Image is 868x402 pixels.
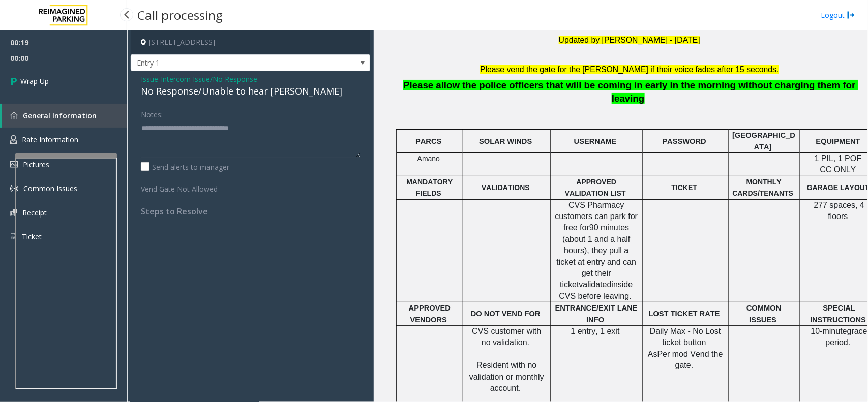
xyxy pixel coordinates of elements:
[555,304,640,323] span: ENTRANCE/EXIT LANE INFO
[559,36,700,44] font: Updated by [PERSON_NAME] - [DATE]
[10,209,17,216] img: 'icon'
[479,137,532,145] span: SOLAR WINDS
[733,131,796,150] span: [GEOGRAPHIC_DATA]
[131,55,322,71] span: Entry 1
[815,154,861,163] span: 1 PIL, 1 POF
[746,304,783,323] span: COMMON ISSUES
[2,104,127,128] a: General Information
[810,304,866,323] span: SPECIAL INSTRUCTIONS
[469,361,546,392] span: Resident with no validation or monthly account.
[657,350,725,369] span: Per mod Vend the gate.
[672,183,698,192] span: TICKET
[579,280,612,289] span: validated
[811,327,847,335] span: 10-minute
[415,137,441,145] span: PARCS
[574,137,617,145] span: USERNAME
[471,310,541,318] span: DO NOT VEND FOR
[138,180,232,194] label: Vend Gate Not Allowed
[820,165,856,174] span: CC ONLY
[158,74,257,84] span: -
[406,178,455,197] span: MANDATORY FIELDS
[565,178,626,197] span: APPROVED VALIDATION LIST
[663,137,706,145] span: PASSWORD
[22,135,78,144] span: Rate Information
[482,183,530,192] span: VALIDATIONS
[20,76,49,86] span: Wrap Up
[571,327,620,335] span: 1 entry, 1 exit
[10,161,18,168] img: 'icon'
[557,246,639,289] span: , they pull a ticket at entry and can get their ticket
[10,184,18,193] img: 'icon'
[409,304,453,323] span: APPROVED VENDORS
[141,74,158,84] span: Issue
[10,232,17,241] img: 'icon'
[161,74,257,84] span: Intercom Issue/No Response
[141,84,360,98] div: No Response/Unable to hear [PERSON_NAME]
[10,135,17,144] img: 'icon'
[141,106,163,120] label: Notes:
[480,65,779,74] font: Please vend the gate for the [PERSON_NAME] if their voice fades after 15 seconds.
[847,10,855,20] img: logout
[555,201,640,232] span: CVS Pharmacy customers can park for free for
[816,137,860,145] span: EQUIPMENT
[141,162,229,172] label: Send alerts to manager
[141,207,360,217] h4: Steps to Resolve
[403,80,858,104] span: Please allow the police officers that will be coming in early in the morning without charging the...
[821,10,855,20] a: Logout
[417,154,440,163] span: Amano
[10,112,18,119] img: 'icon'
[648,350,657,358] span: As
[131,30,370,54] h4: [STREET_ADDRESS]
[733,178,794,197] span: MONTHLY CARDS/TENANTS
[132,3,228,27] h3: Call processing
[649,310,720,318] span: LOST TICKET RATE
[562,223,633,255] span: 90 minutes (about 1 and a half hours)
[23,111,97,120] span: General Information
